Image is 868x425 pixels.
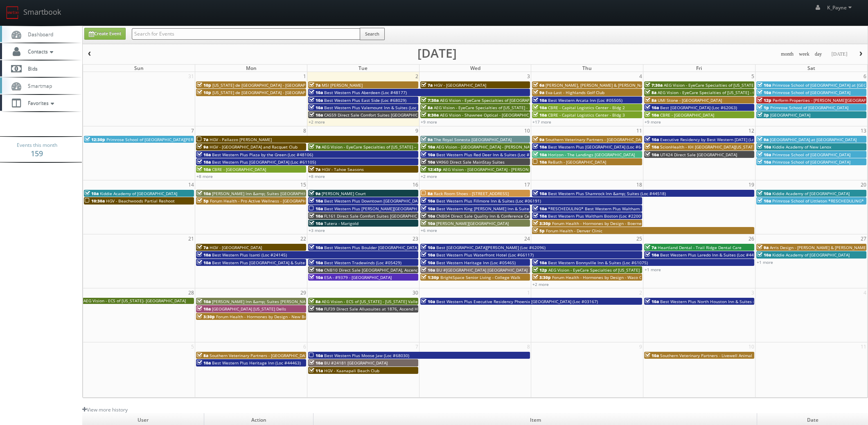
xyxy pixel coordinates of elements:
[187,180,195,189] span: 14
[751,288,755,297] span: 3
[324,306,446,312] span: FLF39 Direct Sale Alluxsuites at 1876, Ascend Hotel Collection
[197,82,211,88] span: 10p
[421,166,442,172] span: 12:45p
[300,180,307,189] span: 15
[696,65,702,72] span: Fri
[440,274,520,280] span: BrightSpace Senior Living - College Walk
[660,152,737,157] span: UT424 Direct Sale [GEOGRAPHIC_DATA]
[309,97,323,103] span: 10a
[772,90,850,95] span: Primrose School of [GEOGRAPHIC_DATA]
[421,144,435,150] span: 10a
[17,141,57,149] span: Events this month
[533,105,547,110] span: 10a
[197,353,208,358] span: 8a
[197,245,208,250] span: 7a
[322,191,366,196] span: [PERSON_NAME] Court
[436,152,543,157] span: Best Western Plus Red Deer Inn & Suites (Loc #61062)
[645,119,661,125] a: +9 more
[778,49,796,59] button: month
[197,198,209,204] span: 5p
[324,112,431,118] span: CA559 Direct Sale Comfort Suites [GEOGRAPHIC_DATA]
[196,173,213,179] a: +8 more
[190,126,195,135] span: 7
[664,82,805,88] span: AEG Vision - EyeCare Specialties of [US_STATE] – [PERSON_NAME] Vision
[212,306,286,312] span: [GEOGRAPHIC_DATA] [US_STATE] Dells
[660,112,714,118] span: CBRE - [GEOGRAPHIC_DATA]
[197,299,211,304] span: 10a
[309,299,320,304] span: 8a
[533,97,547,103] span: 10a
[440,112,542,118] span: AEG Vision - Shawnee Optical - [GEOGRAPHIC_DATA]
[31,148,43,158] strong: 159
[210,353,311,358] span: Southern Veterinary Partners - [GEOGRAPHIC_DATA]
[548,159,606,165] span: ReBath - [GEOGRAPHIC_DATA]
[660,144,757,150] span: ScionHealth - KH [GEOGRAPHIC_DATA][US_STATE]
[322,166,364,172] span: HGV - Tahoe Seasons
[358,65,367,72] span: Tue
[197,137,208,142] span: 7a
[197,314,215,319] span: 3:30p
[412,234,419,243] span: 23
[436,252,534,258] span: Best Western Plus Waterfront Hotel (Loc #66117)
[322,144,480,150] span: AEG Vision - EyeCare Specialties of [US_STATE] – EyeCare in [GEOGRAPHIC_DATA]
[582,65,592,72] span: Thu
[636,234,643,243] span: 25
[533,137,544,142] span: 9a
[309,166,320,172] span: 7a
[421,299,435,304] span: 10a
[645,112,659,118] span: 10a
[757,144,771,150] span: 10a
[415,72,419,81] span: 2
[772,152,850,157] span: Primrose School of [GEOGRAPHIC_DATA]
[757,112,769,118] span: 2p
[324,267,451,273] span: CNB10 Direct Sale [GEOGRAPHIC_DATA], Ascend Hotel Collection
[757,82,771,88] span: 10a
[748,180,755,189] span: 19
[436,260,516,265] span: Best Western Heritage Inn (Loc #05465)
[523,234,531,243] span: 24
[212,152,313,157] span: Best Western Plus Plaza by the Green (Loc #48106)
[636,180,643,189] span: 18
[210,144,298,150] span: HGV - [GEOGRAPHIC_DATA] and Racquet Club
[434,191,509,196] span: Rack Room Shoes - [STREET_ADDRESS]
[533,274,551,280] span: 3:30p
[85,191,99,196] span: 10a
[309,173,325,179] a: +8 more
[436,159,505,165] span: VA960 Direct Sale MainStay Suites
[412,180,419,189] span: 16
[309,206,323,211] span: 10a
[324,274,392,280] span: ESA - #9379 - [GEOGRAPHIC_DATA]
[860,180,867,189] span: 20
[645,82,663,88] span: 7:30a
[421,137,433,142] span: 9a
[309,191,320,196] span: 9a
[526,342,531,351] span: 8
[658,97,722,103] span: UMI Stone - [GEOGRAPHIC_DATA]
[421,82,433,88] span: 7a
[421,112,439,118] span: 8:30a
[309,213,323,219] span: 10a
[309,119,325,125] a: +2 more
[106,198,175,204] span: HGV - Beachwoods Partial Reshoot
[748,234,755,243] span: 26
[309,112,323,118] span: 10a
[638,342,643,351] span: 9
[197,166,211,172] span: 10a
[434,105,572,110] span: AEG Vision - EyeCare Specialties of [US_STATE] - In Focus Vision Center
[132,28,360,40] input: Search for Events
[757,97,771,103] span: 12p
[309,260,323,265] span: 10a
[770,105,848,110] span: Primrose School of [GEOGRAPHIC_DATA]
[324,105,434,110] span: Best Western Plus Valemount Inn & Suites (Loc #62120)
[645,90,656,95] span: 8a
[421,105,433,110] span: 8a
[309,227,325,233] a: +3 more
[421,252,435,258] span: 10a
[660,252,762,258] span: Best Western Plus Laredo Inn & Suites (Loc #44702)
[658,245,742,250] span: Heartland Dental - Trail Ridge Dental Care
[24,48,55,55] span: Contacts
[645,299,659,304] span: 10a
[807,65,815,72] span: Sat
[533,112,547,118] span: 10a
[309,360,323,366] span: 10a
